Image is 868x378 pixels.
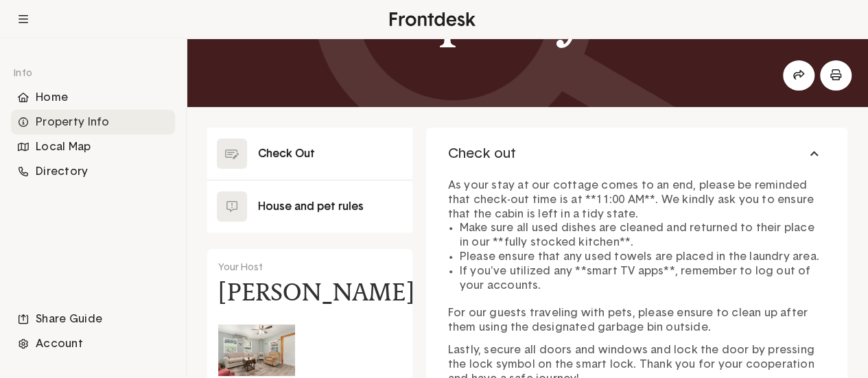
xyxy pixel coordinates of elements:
div: Property Info [11,110,175,134]
li: Navigation item [11,159,175,184]
div: Local Map [11,134,175,159]
span: Check out [448,145,517,163]
li: Make sure all used dishes are cleaned and returned to their place in our **fully stocked kitchen**. [460,221,825,250]
h4: [PERSON_NAME] [218,281,414,303]
li: Navigation item [11,85,175,110]
li: Please ensure that any used towels are placed in the laundry area. [460,250,825,264]
li: Navigation item [11,110,175,134]
div: Home [11,85,175,110]
button: Check out [426,128,847,180]
li: Navigation item [11,331,175,356]
li: Navigation item [11,307,175,331]
li: If you've utilized any **smart TV apps**, remember to log out of your accounts. [460,264,825,293]
li: Navigation item [11,134,175,159]
div: Directory [11,159,175,184]
p: As your stay at our cottage comes to an end, please be reminded that check-out time is at **11:00... [448,178,825,221]
p: For our guests traveling with pets, please ensure to clean up after them using the designated gar... [448,306,825,335]
span: Your Host [218,263,263,272]
div: Share Guide [11,307,175,331]
div: Account [11,331,175,356]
